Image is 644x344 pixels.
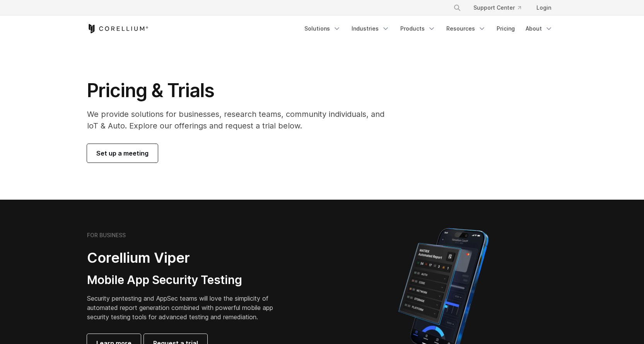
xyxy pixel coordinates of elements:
[87,24,149,33] a: Corellium Home
[444,1,557,15] div: Navigation Menu
[450,1,464,15] button: Search
[467,1,527,15] a: Support Center
[347,22,394,36] a: Industries
[87,294,285,322] p: Security pentesting and AppSec teams will love the simplicity of automated report generation comb...
[87,273,285,288] h3: Mobile App Security Testing
[492,22,519,36] a: Pricing
[300,22,345,36] a: Solutions
[300,22,557,36] div: Navigation Menu
[87,232,126,239] h6: FOR BUSINESS
[442,22,490,36] a: Resources
[87,108,395,132] p: We provide solutions for businesses, research teams, community individuals, and IoT & Auto. Explo...
[396,22,440,36] a: Products
[87,79,395,102] h1: Pricing & Trials
[96,149,149,158] span: Set up a meeting
[530,1,557,15] a: Login
[87,249,285,267] h2: Corellium Viper
[521,22,557,36] a: About
[87,144,158,163] a: Set up a meeting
